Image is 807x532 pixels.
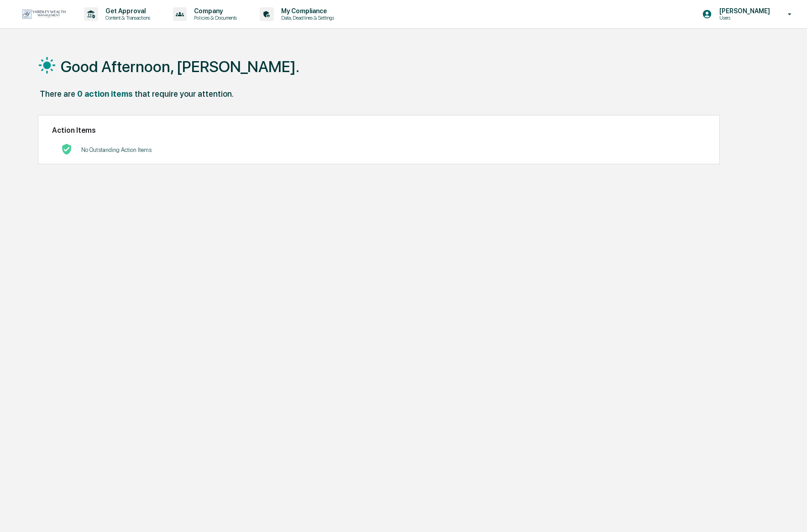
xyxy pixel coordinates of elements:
[712,7,775,15] p: [PERSON_NAME]
[22,9,66,19] img: logo
[52,126,706,135] h2: Action Items
[712,15,775,21] p: Users
[274,7,339,15] p: My Compliance
[274,15,339,21] p: Data, Deadlines & Settings
[61,144,72,155] img: No Actions logo
[40,89,75,99] div: There are
[98,15,155,21] p: Content & Transactions
[61,57,299,76] h1: Good Afternoon, [PERSON_NAME].
[98,7,155,15] p: Get Approval
[77,89,133,99] div: 0 action items
[187,7,241,15] p: Company
[81,146,152,153] p: No Outstanding Action Items
[187,15,241,21] p: Policies & Documents
[135,89,234,99] div: that require your attention.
